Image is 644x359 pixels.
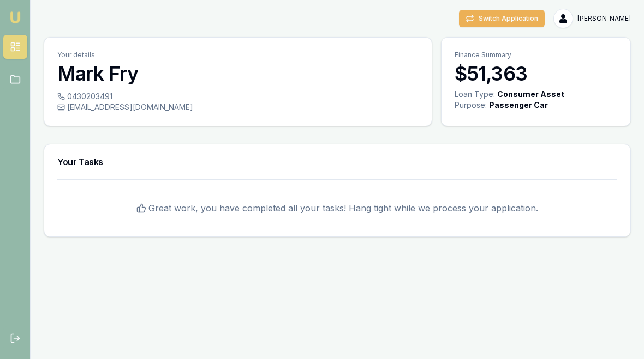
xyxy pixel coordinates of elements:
[577,14,631,23] span: [PERSON_NAME]
[459,10,545,27] button: Switch Application
[455,100,487,111] div: Purpose:
[455,63,617,84] h3: $51,363
[148,202,538,215] span: Great work, you have completed all your tasks! Hang tight while we process your application.
[67,91,112,102] span: 0430203491
[489,100,548,111] div: Passenger Car
[57,63,419,84] h3: Mark Fry
[497,89,564,100] div: Consumer Asset
[455,89,495,100] div: Loan Type:
[455,51,617,59] p: Finance Summary
[57,157,617,166] h3: Your Tasks
[67,102,193,113] span: [EMAIL_ADDRESS][DOMAIN_NAME]
[57,51,419,59] p: Your details
[9,11,22,24] img: emu-icon-u.png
